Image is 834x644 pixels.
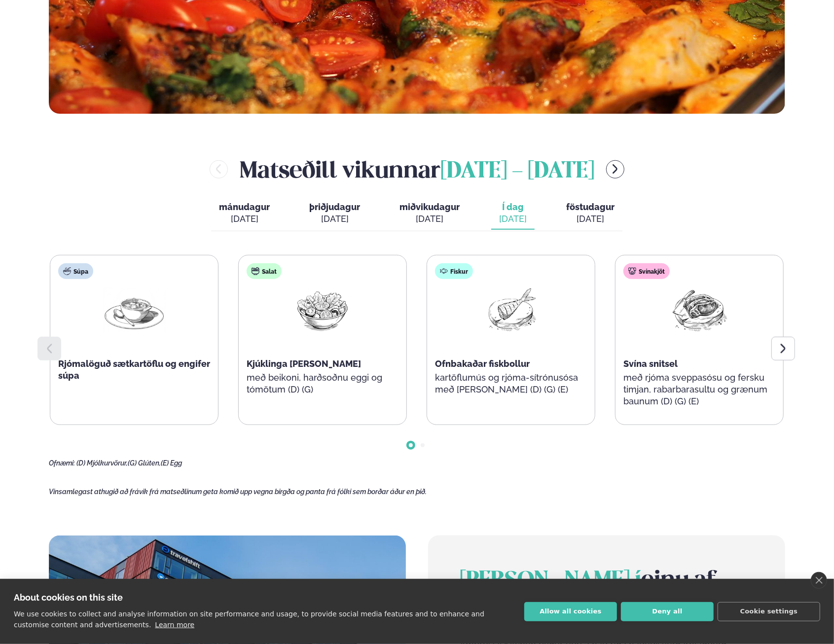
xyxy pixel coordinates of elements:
span: [PERSON_NAME] í [460,570,641,592]
button: menu-btn-right [606,160,624,179]
img: Soup.png [103,287,166,333]
img: Fish.png [479,287,543,333]
img: Pork-Meat.png [668,287,731,333]
span: Í dag [499,201,527,213]
button: Í dag [DATE] [491,197,535,230]
span: (G) Glúten, [128,459,161,467]
div: [DATE] [219,213,270,225]
div: Súpa [58,263,93,279]
button: Cookie settings [718,602,820,621]
div: [DATE] [566,213,615,225]
span: (E) Egg [161,459,182,467]
p: We use cookies to collect and analyse information on site performance and usage, to provide socia... [14,610,484,629]
span: Rjómalöguð sætkartöflu og engifer súpa [58,358,210,381]
a: close [811,572,827,589]
button: þriðjudagur [DATE] [301,197,368,230]
button: miðvikudagur [DATE] [392,197,468,230]
p: kartöflumús og rjóma-sítrónusósa með [PERSON_NAME] (D) (G) (E) [435,372,587,395]
div: [DATE] [399,213,460,225]
button: Deny all [621,602,714,621]
img: salad.svg [252,267,259,275]
img: pork.svg [628,267,636,275]
span: Kjúklinga [PERSON_NAME] [247,358,361,369]
span: Go to slide 1 [409,443,413,447]
span: Ofnbakaðar fiskbollur [435,358,530,369]
span: föstudagur [566,202,615,212]
p: með rjóma sveppasósu og fersku timjan, rabarbarasultu og grænum baunum (D) (G) (E) [623,372,775,407]
span: miðvikudagur [399,202,460,212]
img: fish.svg [440,267,448,275]
span: Vinsamlegast athugið að frávik frá matseðlinum geta komið upp vegna birgða og panta frá fólki sem... [49,488,427,496]
span: (D) Mjólkurvörur, [76,459,128,467]
img: Salad.png [291,287,354,333]
span: mánudagur [219,202,270,212]
button: menu-btn-left [210,160,228,179]
button: Allow all cookies [524,602,617,621]
span: Ofnæmi: [49,459,75,467]
span: Go to slide 2 [421,443,425,447]
a: Learn more [155,621,194,629]
img: soup.svg [63,267,71,275]
span: þriðjudagur [309,202,360,212]
div: Fiskur [435,263,473,279]
span: [DATE] - [DATE] [440,161,594,182]
span: Svína snitsel [623,358,678,369]
button: mánudagur [DATE] [211,197,278,230]
div: Salat [247,263,282,279]
div: Svínakjöt [623,263,670,279]
p: með beikoni, harðsoðnu eggi og tómötum (D) (G) [247,372,399,395]
div: [DATE] [499,213,527,225]
div: [DATE] [309,213,360,225]
button: föstudagur [DATE] [558,197,622,230]
strong: About cookies on this site [14,592,123,603]
h2: Matseðill vikunnar [240,153,594,185]
h2: einu af okkar stöðum [460,567,754,622]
